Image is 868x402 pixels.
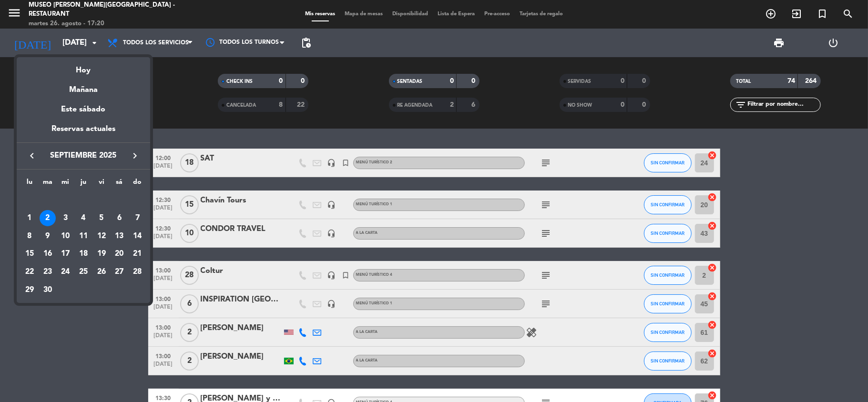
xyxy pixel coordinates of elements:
[92,245,111,263] td: 19 de septiembre de 2025
[111,263,129,281] td: 27 de septiembre de 2025
[41,150,126,162] span: septiembre 2025
[75,228,92,244] div: 11
[57,210,73,226] div: 3
[75,264,92,280] div: 25
[111,245,129,263] td: 20 de septiembre de 2025
[20,281,39,299] td: 29 de septiembre de 2025
[74,263,92,281] td: 25 de septiembre de 2025
[74,177,92,191] th: jueves
[40,210,56,226] div: 2
[57,264,73,280] div: 24
[93,228,110,244] div: 12
[75,210,92,226] div: 4
[56,263,74,281] td: 24 de septiembre de 2025
[111,227,129,245] td: 13 de septiembre de 2025
[93,264,110,280] div: 26
[40,228,56,244] div: 9
[17,77,150,96] div: Mañana
[56,209,74,227] td: 3 de septiembre de 2025
[21,246,38,262] div: 15
[75,246,92,262] div: 18
[39,209,57,227] td: 2 de septiembre de 2025
[21,210,38,226] div: 1
[92,263,111,281] td: 26 de septiembre de 2025
[56,245,74,263] td: 17 de septiembre de 2025
[17,96,150,123] div: Este sábado
[111,246,127,262] div: 20
[92,209,111,227] td: 5 de septiembre de 2025
[111,228,127,244] div: 13
[128,263,146,281] td: 28 de septiembre de 2025
[129,228,145,244] div: 14
[74,227,92,245] td: 11 de septiembre de 2025
[111,209,129,227] td: 6 de septiembre de 2025
[111,210,127,226] div: 6
[93,246,110,262] div: 19
[129,150,141,161] i: keyboard_arrow_right
[26,150,38,161] i: keyboard_arrow_left
[129,264,145,280] div: 28
[128,177,146,191] th: domingo
[129,210,145,226] div: 7
[56,227,74,245] td: 10 de septiembre de 2025
[17,57,150,77] div: Hoy
[74,209,92,227] td: 4 de septiembre de 2025
[21,228,38,244] div: 8
[129,246,145,262] div: 21
[20,227,39,245] td: 8 de septiembre de 2025
[20,245,39,263] td: 15 de septiembre de 2025
[111,264,127,280] div: 27
[111,177,129,191] th: sábado
[40,282,56,298] div: 30
[92,177,111,191] th: viernes
[17,123,150,142] div: Reservas actuales
[20,263,39,281] td: 22 de septiembre de 2025
[128,245,146,263] td: 21 de septiembre de 2025
[74,245,92,263] td: 18 de septiembre de 2025
[40,264,56,280] div: 23
[57,246,73,262] div: 17
[56,177,74,191] th: miércoles
[39,281,57,299] td: 30 de septiembre de 2025
[23,150,41,162] button: keyboard_arrow_left
[57,228,73,244] div: 10
[39,227,57,245] td: 9 de septiembre de 2025
[126,150,143,162] button: keyboard_arrow_right
[39,263,57,281] td: 23 de septiembre de 2025
[40,246,56,262] div: 16
[128,209,146,227] td: 7 de septiembre de 2025
[128,227,146,245] td: 14 de septiembre de 2025
[92,227,111,245] td: 12 de septiembre de 2025
[21,282,38,298] div: 29
[20,191,146,209] td: SEP.
[20,177,39,191] th: lunes
[39,177,57,191] th: martes
[20,209,39,227] td: 1 de septiembre de 2025
[93,210,110,226] div: 5
[21,264,38,280] div: 22
[39,245,57,263] td: 16 de septiembre de 2025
